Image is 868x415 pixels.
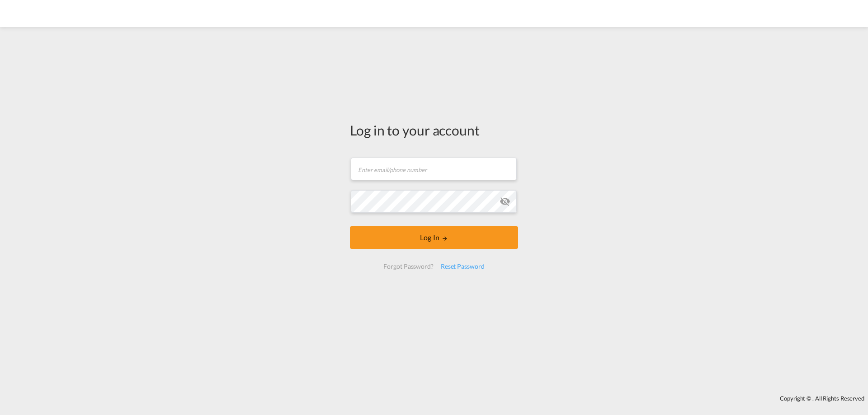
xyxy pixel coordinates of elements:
md-icon: icon-eye-off [500,196,510,207]
input: Enter email/phone number [351,158,517,180]
button: LOGIN [350,226,518,249]
div: Forgot Password? [380,258,437,275]
div: Log in to your account [350,121,518,140]
div: Reset Password [437,258,488,275]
